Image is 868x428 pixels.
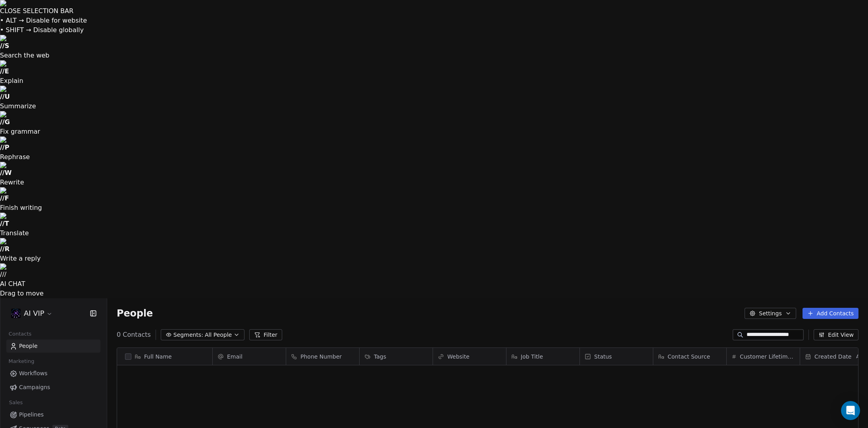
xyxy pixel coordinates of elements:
[205,331,232,339] span: All People
[117,307,153,319] span: People
[447,353,470,361] span: Website
[144,353,172,361] span: Full Name
[433,348,506,365] div: Website
[117,330,151,340] span: 0 Contacts
[286,348,359,365] div: Phone Number
[360,348,433,365] div: Tags
[374,353,386,361] span: Tags
[10,307,54,320] button: AI VIP
[727,348,800,365] div: Customer Lifetime Value
[653,348,726,365] div: Contact Source
[841,401,860,420] div: Open Intercom Messenger
[6,397,26,409] span: Sales
[6,340,100,353] a: People
[11,309,21,318] img: 2025-01-15_18-31-34.jpg
[5,355,38,367] span: Marketing
[580,348,653,365] div: Status
[227,353,243,361] span: Email
[19,342,38,350] span: People
[740,353,795,361] span: Customer Lifetime Value
[803,308,858,319] button: Add Contacts
[19,411,44,419] span: Pipelines
[6,408,100,421] a: Pipelines
[117,348,212,365] div: Full Name
[249,329,282,340] button: Filter
[814,353,851,361] span: Created Date
[745,308,796,319] button: Settings
[19,369,48,378] span: Workflows
[521,353,543,361] span: Job Title
[506,348,579,365] div: Job Title
[19,383,50,392] span: Campaigns
[6,381,100,394] a: Campaigns
[5,328,35,340] span: Contacts
[300,353,342,361] span: Phone Number
[173,331,203,339] span: Segments:
[24,308,44,319] span: AI VIP
[6,367,100,380] a: Workflows
[213,348,286,365] div: Email
[814,329,858,340] button: Edit View
[594,353,612,361] span: Status
[668,353,710,361] span: Contact Source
